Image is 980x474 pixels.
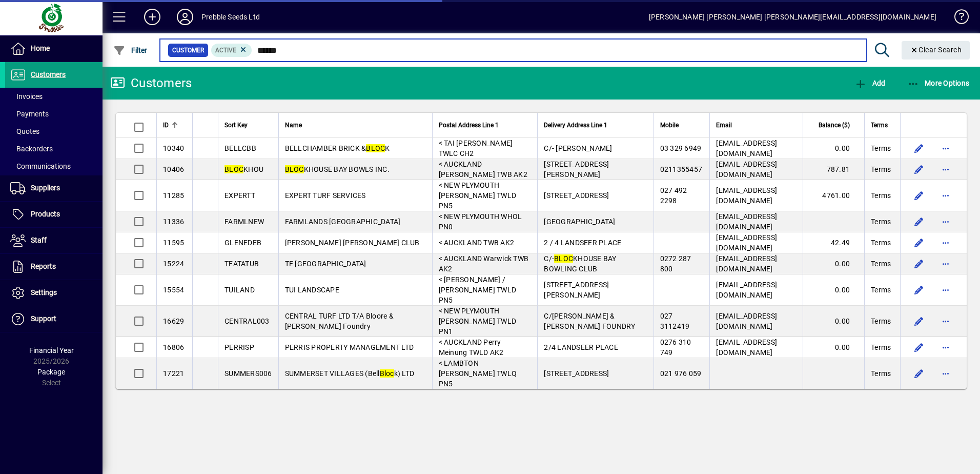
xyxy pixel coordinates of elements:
[803,274,864,306] td: 0.00
[803,337,864,358] td: 0.00
[660,165,703,173] span: 0211355457
[937,365,954,382] button: More options
[163,165,184,173] span: 10406
[544,369,609,378] span: [STREET_ADDRESS]
[803,306,864,337] td: 0.00
[285,260,366,268] span: TE [GEOGRAPHIC_DATA]
[169,8,201,26] button: Profile
[111,41,150,60] button: Filter
[5,105,103,123] a: Payments
[937,161,954,177] button: More options
[910,46,962,54] span: Clear Search
[10,92,43,101] span: Invoices
[285,165,390,173] span: KHOUSE BAY BOWLS INC.
[871,259,891,269] span: Terms
[716,254,777,273] span: [EMAIL_ADDRESS][DOMAIN_NAME]
[285,120,426,131] div: Name
[31,44,50,52] span: Home
[5,123,103,140] a: Quotes
[5,280,103,306] a: Settings
[911,213,927,230] button: Edit
[113,46,148,54] span: Filter
[544,160,609,179] span: [STREET_ADDRESS][PERSON_NAME]
[871,216,891,227] span: Terms
[5,306,103,332] a: Support
[649,9,936,25] div: [PERSON_NAME] [PERSON_NAME] [PERSON_NAME][EMAIL_ADDRESS][DOMAIN_NAME]
[871,342,891,352] span: Terms
[163,144,184,152] span: 10340
[163,260,184,268] span: 15224
[439,239,515,247] span: < AUCKLAND TWB AK2
[163,286,184,294] span: 15554
[803,232,864,253] td: 42.49
[224,144,256,152] span: BELLCBB
[5,202,103,227] a: Products
[29,346,74,354] span: Financial Year
[163,120,169,131] span: ID
[660,120,679,131] span: Mobile
[871,143,891,153] span: Terms
[5,175,103,201] a: Suppliers
[937,187,954,204] button: More options
[439,359,517,388] span: < LAMBTON [PERSON_NAME] TWLQ PN5
[871,190,891,201] span: Terms
[554,254,573,263] em: BLOC
[937,313,954,329] button: More options
[803,180,864,211] td: 4761.00
[10,162,71,170] span: Communications
[911,255,927,272] button: Edit
[660,120,704,131] div: Mobile
[31,210,60,218] span: Products
[5,228,103,253] a: Staff
[285,239,420,247] span: [PERSON_NAME] [PERSON_NAME] CLUB
[439,120,499,131] span: Postal Address Line 1
[10,145,53,153] span: Backorders
[224,165,243,173] em: BLOC
[163,343,184,351] span: 16806
[819,120,850,131] span: Balance ($)
[224,239,261,247] span: GLENEDEB
[544,218,615,226] span: [GEOGRAPHIC_DATA]
[285,286,339,294] span: TUI LANDSCAPE
[937,282,954,298] button: More options
[285,120,302,131] span: Name
[544,144,612,152] span: C/- [PERSON_NAME]
[544,312,635,330] span: C/[PERSON_NAME] & [PERSON_NAME] FOUNDRY
[660,144,702,152] span: 03 329 6949
[544,191,609,200] span: [STREET_ADDRESS]
[716,338,777,357] span: [EMAIL_ADDRESS][DOMAIN_NAME]
[852,74,888,92] button: Add
[31,262,56,270] span: Reports
[854,79,885,87] span: Add
[31,70,66,78] span: Customers
[911,313,927,329] button: Edit
[544,254,616,273] span: C/- KHOUSE BAY BOWLING CLUB
[439,338,504,357] span: < AUCKLAND Perry Meinung TWLD AK2
[285,191,366,200] span: EXPERT TURF SERVICES
[716,312,777,330] span: [EMAIL_ADDRESS][DOMAIN_NAME]
[871,316,891,326] span: Terms
[937,140,954,156] button: More options
[285,312,394,330] span: CENTRAL TURF LTD T/A Bloore & [PERSON_NAME] Foundry
[163,317,184,325] span: 16629
[871,285,891,295] span: Terms
[911,282,927,298] button: Edit
[224,343,254,351] span: PERRISP
[947,2,967,35] a: Knowledge Base
[285,144,390,152] span: BELLCHAMBER BRICK & K
[716,160,777,179] span: [EMAIL_ADDRESS][DOMAIN_NAME]
[660,186,687,205] span: 027 492 2298
[937,255,954,272] button: More options
[907,79,970,87] span: More Options
[937,213,954,230] button: More options
[660,338,691,357] span: 0276 310 749
[31,236,47,244] span: Staff
[439,160,527,179] span: < AUCKLAND [PERSON_NAME] TWB AK2
[660,254,691,273] span: 0272 287 800
[871,164,891,174] span: Terms
[10,110,49,118] span: Payments
[937,234,954,251] button: More options
[439,212,522,231] span: < NEW PLYMOUTH WHOL PN0
[136,8,169,26] button: Add
[803,138,864,159] td: 0.00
